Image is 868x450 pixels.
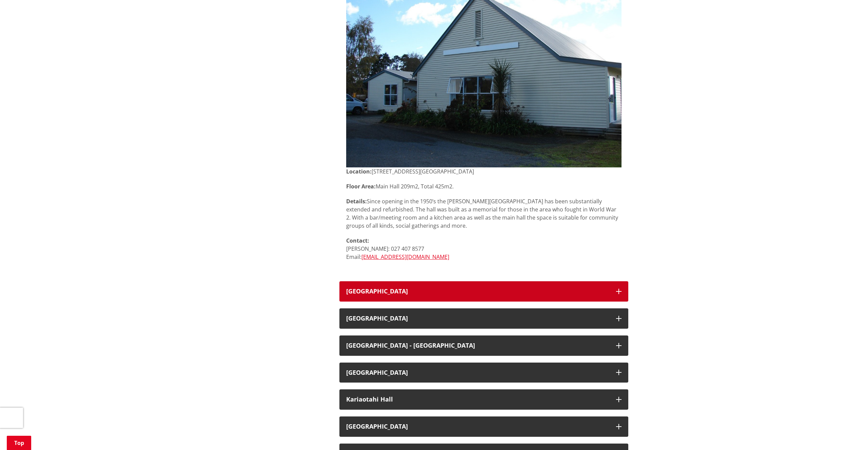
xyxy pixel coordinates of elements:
p: [PERSON_NAME]: 027 407 8577 Email: [346,237,622,261]
strong: Details: [346,198,367,205]
strong: Location: [346,168,372,175]
button: [GEOGRAPHIC_DATA] [339,416,628,437]
h3: Kariaotahi Hall [346,396,609,403]
h3: [GEOGRAPHIC_DATA] - [GEOGRAPHIC_DATA] [346,342,609,349]
strong: Floor Area: [346,183,376,190]
h3: [GEOGRAPHIC_DATA] [346,369,609,376]
button: [GEOGRAPHIC_DATA] [339,281,628,302]
a: [EMAIL_ADDRESS][DOMAIN_NAME] [361,253,449,261]
button: [GEOGRAPHIC_DATA] [339,363,628,383]
p: [STREET_ADDRESS][GEOGRAPHIC_DATA] [346,167,622,176]
h3: [GEOGRAPHIC_DATA] [346,315,609,322]
strong: Contact: [346,237,369,244]
h3: [GEOGRAPHIC_DATA] [346,423,609,430]
p: Main Hall 209m2, Total 425m2. [346,182,622,190]
button: Kariaotahi Hall [339,389,628,410]
h3: [GEOGRAPHIC_DATA] [346,288,609,295]
iframe: Messenger Launcher [837,422,861,446]
button: [GEOGRAPHIC_DATA] - [GEOGRAPHIC_DATA] [339,335,628,356]
a: Top [7,436,31,450]
p: Since opening in the 1950’s the [PERSON_NAME][GEOGRAPHIC_DATA] has been substantially extended an... [346,197,622,230]
button: [GEOGRAPHIC_DATA] [339,308,628,329]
